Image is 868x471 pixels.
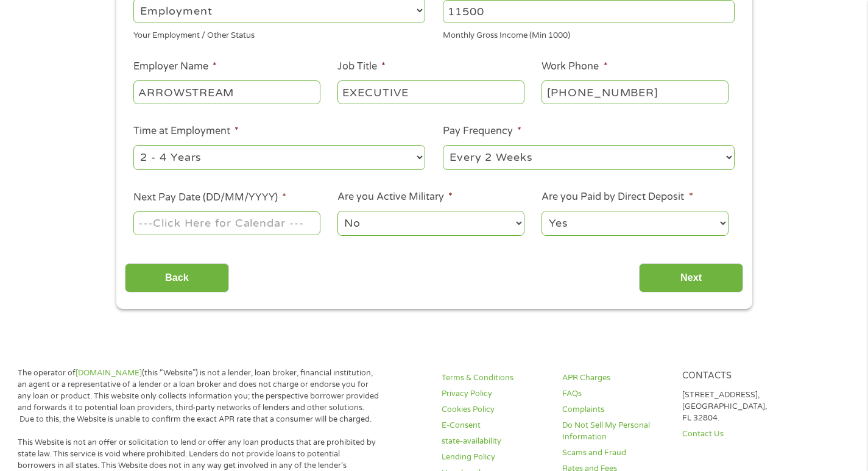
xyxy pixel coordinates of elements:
[562,447,668,459] a: Scams and Fraud
[682,428,788,440] a: Contact Us
[133,80,320,104] input: Walmart
[562,420,668,443] a: Do Not Sell My Personal Information
[639,263,743,293] input: Next
[562,388,668,400] a: FAQs
[442,420,548,431] a: E-Consent
[443,26,735,42] div: Monthly Gross Income (Min 1000)
[443,125,521,138] label: Pay Frequency
[442,452,548,463] a: Lending Policy
[337,80,524,104] input: Cashier
[442,388,548,400] a: Privacy Policy
[337,191,453,204] label: Are you Active Military
[337,60,386,73] label: Job Title
[442,436,548,447] a: state-availability
[18,367,379,425] p: The operator of (this “Website”) is not a lender, loan broker, financial institution, an agent or...
[442,372,548,384] a: Terms & Conditions
[442,404,548,416] a: Cookies Policy
[133,26,425,42] div: Your Employment / Other Status
[133,125,239,138] label: Time at Employment
[133,60,217,73] label: Employer Name
[682,389,788,424] p: [STREET_ADDRESS], [GEOGRAPHIC_DATA], FL 32804.
[562,372,668,384] a: APR Charges
[542,60,607,73] label: Work Phone
[125,263,229,293] input: Back
[542,80,728,104] input: (231) 754-4010
[542,191,693,204] label: Are you Paid by Direct Deposit
[76,368,142,378] a: [DOMAIN_NAME]
[682,370,788,382] h4: Contacts
[133,191,286,204] label: Next Pay Date (DD/MM/YYYY)
[133,211,320,235] input: ---Click Here for Calendar ---
[562,404,668,416] a: Complaints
